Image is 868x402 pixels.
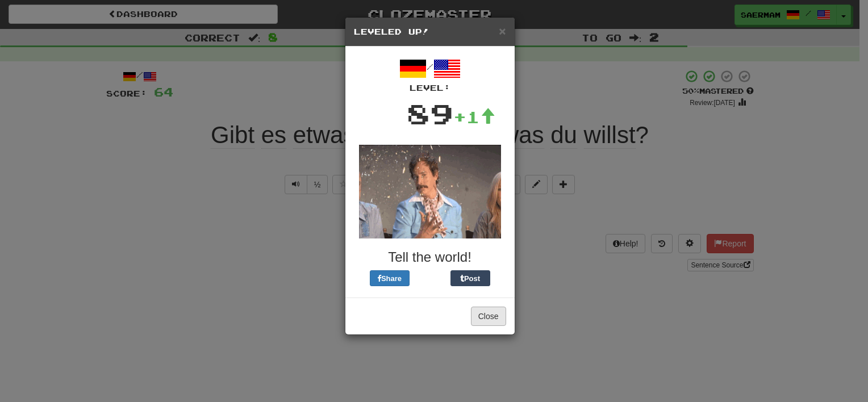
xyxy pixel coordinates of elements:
[453,106,495,128] div: +1
[499,24,506,37] span: ×
[354,82,506,94] div: Level:
[354,250,506,265] h3: Tell the world!
[354,26,506,37] h5: Leveled Up!
[407,94,453,133] div: 89
[450,270,490,286] button: Post
[370,270,410,286] button: Share
[499,25,506,37] button: Close
[354,55,506,94] div: /
[410,270,450,286] iframe: X Post Button
[471,307,506,326] button: Close
[359,145,501,238] img: glitter-d35a814c05fa227b87dd154a45a5cc37aaecd56281fd9d9cd8133c9defbd597c.gif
